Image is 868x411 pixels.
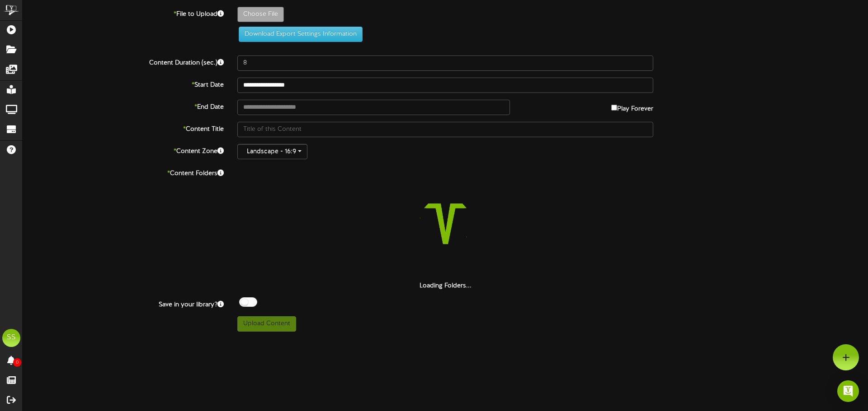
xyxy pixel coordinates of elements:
[837,380,859,402] div: Open Intercom Messenger
[16,297,231,309] label: Save in your library?
[16,7,231,19] label: File to Upload
[16,78,231,90] label: Start Date
[611,100,653,114] label: Play Forever
[387,166,503,282] img: loading-spinner-5.png
[234,31,363,37] a: Download Export Settings Information
[16,144,231,156] label: Content Zone
[237,122,653,137] input: Title of this Content
[420,282,472,289] strong: Loading Folders...
[16,100,231,112] label: End Date
[16,166,231,178] label: Content Folders
[237,144,307,159] button: Landscape - 16:9
[16,122,231,134] label: Content Title
[13,358,21,367] span: 0
[611,105,617,111] input: Play Forever
[16,55,231,68] label: Content Duration (sec.)
[239,27,363,42] button: Download Export Settings Information
[2,329,20,347] div: SS
[237,316,296,332] button: Upload Content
